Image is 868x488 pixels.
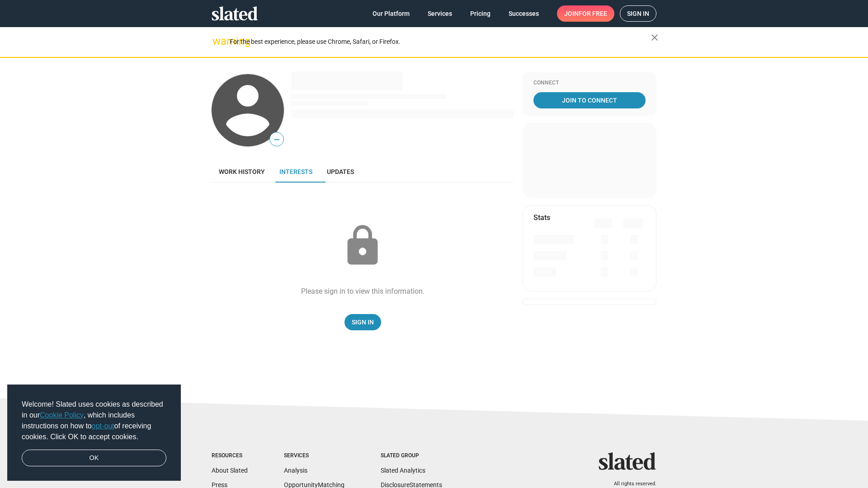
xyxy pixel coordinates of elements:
span: Work history [219,168,265,175]
span: Sign in [627,6,649,21]
a: Interests [272,161,320,183]
span: Our Platform [373,5,410,22]
div: Resources [212,452,248,460]
mat-icon: warning [212,36,223,47]
span: for free [579,5,607,22]
div: Connect [533,80,646,87]
a: Join To Connect [533,92,646,108]
div: cookieconsent [7,385,181,481]
a: Our Platform [365,5,417,22]
a: Updates [320,161,361,183]
a: Services [420,5,459,22]
span: — [270,134,283,145]
div: Slated Group [381,452,442,460]
div: Services [284,452,344,460]
mat-icon: lock [340,223,385,268]
span: Interests [279,168,312,175]
a: Successes [501,5,546,22]
mat-card-title: Stats [533,213,550,222]
a: Joinfor free [557,5,614,22]
span: Join To Connect [535,92,644,108]
a: Slated Analytics [381,467,425,474]
div: For the best experience, please use Chrome, Safari, or Firefox. [230,36,651,48]
span: Updates [327,168,354,175]
a: Cookie Policy [40,411,84,419]
span: Sign In [352,314,374,330]
a: Sign In [344,314,381,330]
a: About Slated [212,467,248,474]
a: Analysis [284,467,307,474]
span: Successes [509,5,539,22]
a: Pricing [463,5,498,22]
span: Join [564,5,607,22]
span: Welcome! Slated uses cookies as described in our , which includes instructions on how to of recei... [22,399,166,442]
a: Sign in [620,5,656,22]
div: Please sign in to view this information. [301,286,425,296]
span: Services [428,5,452,22]
a: opt-out [92,422,114,430]
span: Pricing [470,5,491,22]
mat-icon: close [649,32,660,43]
a: Work history [212,161,272,183]
a: dismiss cookie message [22,450,166,467]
